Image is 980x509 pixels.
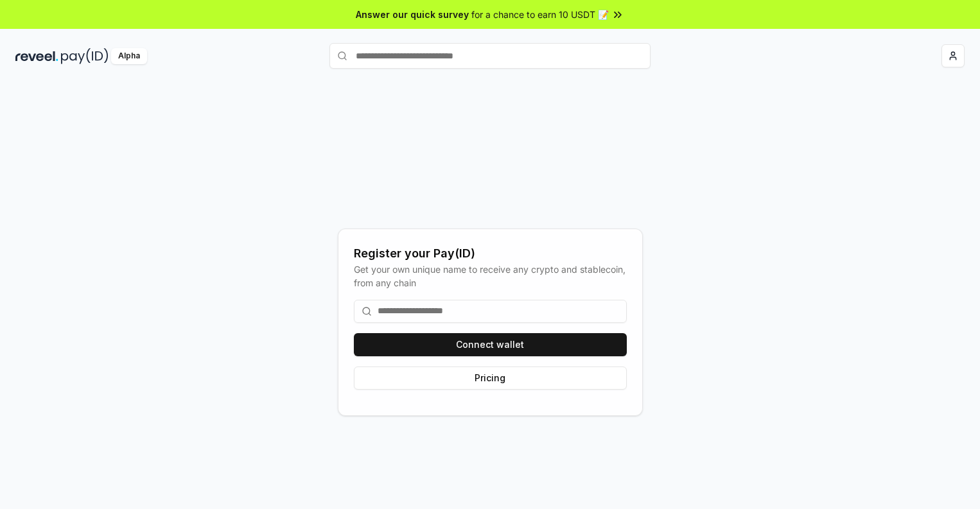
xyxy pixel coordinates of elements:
img: reveel_dark [15,48,58,64]
div: Register your Pay(ID) [354,245,627,263]
button: Pricing [354,367,627,390]
span: Answer our quick survey [356,8,469,21]
div: Get your own unique name to receive any crypto and stablecoin, from any chain [354,263,627,289]
button: Connect wallet [354,333,627,356]
span: for a chance to earn 10 USDT 📝 [471,8,609,21]
img: pay_id [61,48,109,64]
div: Alpha [111,48,147,64]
